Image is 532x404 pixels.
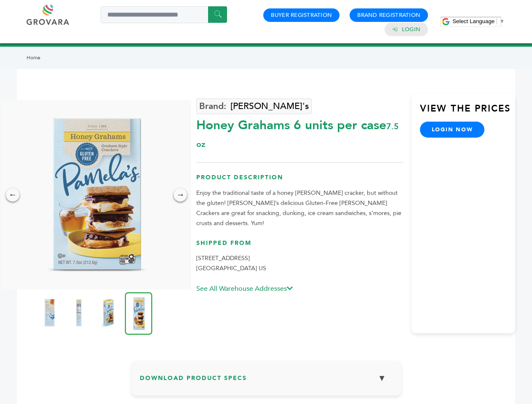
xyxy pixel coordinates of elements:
a: login now [420,122,485,138]
a: Buyer Registration [271,11,332,19]
img: Honey Grahams 6 units per case 7.5 oz Nutrition Info [68,296,89,330]
div: Honey Grahams 6 units per case [196,112,403,152]
button: ▼ [372,369,393,387]
img: Honey Grahams 6 units per case 7.5 oz [125,292,152,335]
p: Enjoy the traditional taste of a honey [PERSON_NAME] cracker, but without the gluten! [PERSON_NAM... [196,188,403,229]
a: See All Warehouse Addresses [196,284,293,293]
div: → [174,188,187,202]
h3: Product Description [196,173,403,188]
span: ▼ [499,18,505,24]
a: Login [402,26,420,33]
a: Brand Registration [357,11,420,19]
span: Select Language [452,18,495,24]
a: [PERSON_NAME]'s [196,98,312,114]
div: ← [6,188,19,202]
h3: View the Prices [420,102,515,122]
h3: Shipped From [196,239,403,254]
a: Home [27,54,40,61]
img: Honey Grahams 6 units per case 7.5 oz Product Label [39,296,60,330]
p: [STREET_ADDRESS] [GEOGRAPHIC_DATA] US [196,253,403,274]
h3: Download Product Specs [140,369,393,393]
img: Honey Grahams 6 units per case 7.5 oz [98,296,119,330]
input: Search a product or brand... [101,6,227,23]
a: Select Language​ [452,18,505,24]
